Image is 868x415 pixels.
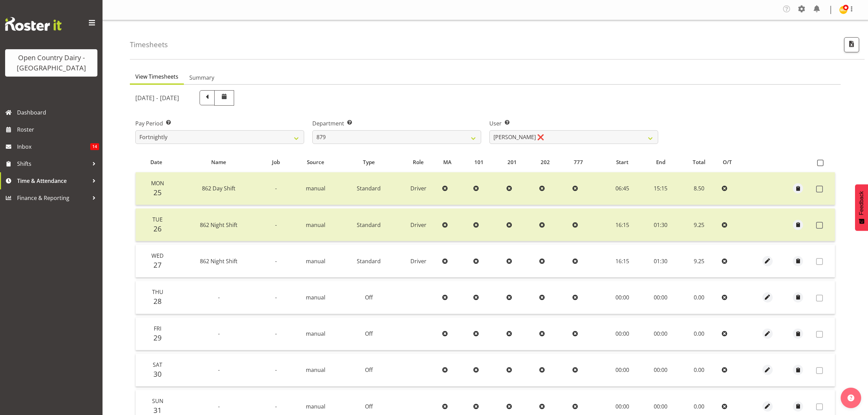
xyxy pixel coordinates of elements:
[90,143,99,150] span: 14
[295,158,336,166] div: Source
[151,179,164,187] span: Mon
[275,185,277,192] span: -
[642,172,679,205] td: 15:15
[5,17,62,31] img: Rosterit website logo
[275,403,277,410] span: -
[189,73,214,82] span: Summary
[218,330,220,337] span: -
[603,281,642,314] td: 00:00
[151,252,164,259] span: Wed
[153,333,162,343] span: 29
[574,158,599,166] div: 777
[642,209,679,241] td: 01:30
[410,257,426,265] span: Driver
[312,119,481,128] label: Department
[17,193,89,203] span: Finance & Reporting
[200,221,238,229] span: 862 Night Shift
[17,176,89,186] span: Time & Attendance
[17,124,99,135] span: Roster
[723,158,748,166] div: O/T
[17,142,90,152] span: Inbox
[275,366,277,374] span: -
[152,288,163,296] span: Thu
[130,41,168,49] h4: Timesheets
[489,119,658,128] label: User
[858,191,865,215] span: Feedback
[679,318,719,350] td: 0.00
[443,158,466,166] div: MA
[306,366,325,374] span: manual
[679,209,719,241] td: 9.25
[642,281,679,314] td: 00:00
[218,403,220,410] span: -
[603,354,642,387] td: 00:00
[265,158,287,166] div: Job
[218,366,220,374] span: -
[306,403,325,410] span: manual
[135,119,304,128] label: Pay Period
[401,158,435,166] div: Role
[340,354,397,387] td: Off
[344,158,394,166] div: Type
[181,158,257,166] div: Name
[202,185,235,192] span: 862 Day Shift
[152,397,163,405] span: Sun
[642,318,679,350] td: 00:00
[135,72,178,81] span: View Timesheets
[306,221,325,229] span: manual
[340,245,397,278] td: Standard
[306,294,325,301] span: manual
[340,209,397,241] td: Standard
[306,330,325,337] span: manual
[17,107,99,118] span: Dashboard
[12,53,91,73] div: Open Country Dairy - [GEOGRAPHIC_DATA]
[683,158,715,166] div: Total
[275,330,277,337] span: -
[153,361,162,369] span: Sat
[340,172,397,205] td: Standard
[139,158,173,166] div: Date
[646,158,675,166] div: End
[410,221,426,229] span: Driver
[847,394,854,401] img: help-xxl-2.png
[839,6,847,14] img: milk-reception-awarua7542.jpg
[603,172,642,205] td: 06:45
[410,185,426,192] span: Driver
[275,257,277,265] span: -
[135,94,179,102] h5: [DATE] - [DATE]
[855,184,868,231] button: Feedback - Show survey
[603,209,642,241] td: 16:15
[679,354,719,387] td: 0.00
[153,224,162,233] span: 26
[844,37,859,52] button: Export CSV
[17,159,89,169] span: Shifts
[153,296,162,306] span: 28
[153,405,162,415] span: 31
[200,257,238,265] span: 862 Night Shift
[153,188,162,197] span: 25
[152,216,163,223] span: Tue
[275,294,277,301] span: -
[679,172,719,205] td: 8.50
[603,245,642,278] td: 16:15
[607,158,638,166] div: Start
[306,185,325,192] span: manual
[340,281,397,314] td: Off
[218,294,220,301] span: -
[306,257,325,265] span: manual
[541,158,566,166] div: 202
[340,318,397,350] td: Off
[642,245,679,278] td: 01:30
[679,245,719,278] td: 9.25
[153,369,162,379] span: 30
[603,318,642,350] td: 00:00
[642,354,679,387] td: 00:00
[275,221,277,229] span: -
[507,158,533,166] div: 201
[154,325,161,332] span: Fri
[679,281,719,314] td: 0.00
[474,158,500,166] div: 101
[153,260,162,270] span: 27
